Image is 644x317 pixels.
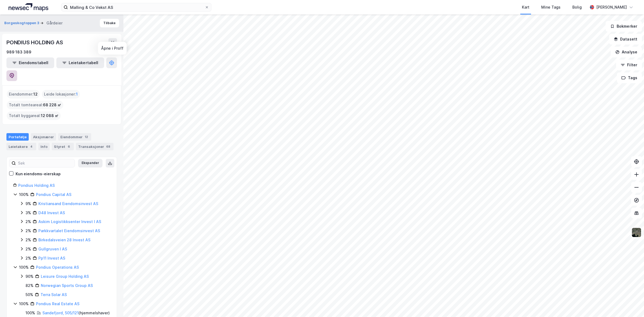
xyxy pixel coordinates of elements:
[42,311,79,315] a: Sandefjord, 505/121
[7,101,63,109] div: Totalt tomteareal :
[38,256,65,260] a: Pp11 Invest AS
[4,20,40,26] button: Borgeskogtoppen 3
[6,57,54,68] button: Eiendomstabell
[616,60,642,70] button: Filter
[522,4,529,10] div: Kart
[16,159,75,167] input: Søk
[36,301,79,306] a: Pondius Real Estate AS
[25,282,34,289] div: 82%
[25,228,31,234] div: 2%
[38,238,90,242] a: Birkedalsveien 28 Invest AS
[78,159,103,167] button: Ekspander
[56,57,104,68] button: Leietakertabell
[25,246,31,252] div: 2%
[41,283,93,288] a: Norwegian Sports Group AS
[596,4,627,10] div: [PERSON_NAME]
[31,133,56,141] div: Aksjonærer
[38,228,100,233] a: Parkkvartalet Eiendomsinvest AS
[100,19,119,27] button: Tilbake
[76,143,114,150] div: Transaksjoner
[25,273,34,280] div: 90%
[16,171,61,177] div: Kun eiendoms-eierskap
[43,102,61,108] span: 68 228 ㎡
[25,255,31,261] div: 2%
[38,210,65,215] a: D48 Invest AS
[617,291,644,317] iframe: Chat Widget
[25,201,31,207] div: 9%
[25,218,31,225] div: 2%
[6,143,36,150] div: Leietakere
[25,237,31,243] div: 2%
[7,111,61,120] div: Totalt byggareal :
[25,310,35,316] div: 100%
[38,201,98,206] a: Kristiansand Eiendomsinvest AS
[105,144,111,149] div: 68
[6,133,29,141] div: Portefølje
[6,49,31,55] div: 989 183 389
[19,264,29,271] div: 100%
[38,219,101,224] a: Askim Logistikksenter Invest I AS
[6,38,64,47] div: PONDIUS HOLDING AS
[617,72,642,83] button: Tags
[25,292,33,298] div: 50%
[66,144,72,149] div: 6
[41,112,58,119] span: 12 088 ㎡
[609,34,642,45] button: Datasett
[29,144,34,149] div: 4
[7,90,40,99] div: Eiendommer :
[617,291,644,317] div: Kontrollprogram for chat
[572,4,582,10] div: Bolig
[52,143,74,150] div: Styret
[68,3,205,11] input: Søk på adresse, matrikkel, gårdeiere, leietakere eller personer
[76,91,78,97] span: 1
[606,21,642,32] button: Bokmerker
[41,274,89,279] a: Leisure Group Holding AS
[611,47,642,57] button: Analyse
[33,91,38,97] span: 12
[84,134,89,140] div: 12
[42,310,110,316] div: ( hjemmelshaver )
[46,20,63,26] div: Gårdeier
[38,143,50,150] div: Info
[19,191,29,198] div: 100%
[41,292,67,297] a: Terra Solar AS
[42,90,80,99] div: Leide lokasjoner :
[9,3,48,11] img: logo.a4113a55bc3d86da70a041830d287a7e.svg
[58,133,91,141] div: Eiendommer
[25,210,31,216] div: 3%
[38,247,67,251] a: Gullgruven I AS
[631,227,642,238] img: 9k=
[36,192,71,197] a: Pondius Capital AS
[36,265,79,269] a: Pondius Operations AS
[541,4,561,10] div: Mine Tags
[19,301,29,307] div: 100%
[18,183,55,188] a: Pondius Holding AS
